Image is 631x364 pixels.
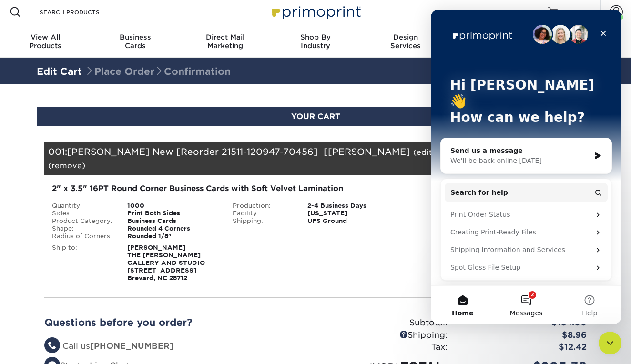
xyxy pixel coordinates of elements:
div: Shipping: [315,329,455,342]
div: Subtotal: [315,317,455,329]
div: Cards [90,33,180,50]
strong: [PERSON_NAME] THE [PERSON_NAME] GALLERY AND STUDIO [STREET_ADDRESS] Brevard, NC 28712 [127,244,205,282]
div: Services [361,33,451,50]
div: 2" x 3.5" 16PT Round Corner Business Cards with Soft Velvet Lamination [52,183,398,194]
div: Quantity: [45,202,120,210]
div: Business Cards [120,217,225,225]
img: Primoprint [268,1,363,22]
a: Edit Cart [37,66,82,77]
span: Shop By [270,33,360,41]
span: 1 [590,9,593,15]
span: Place Order Confirmation [85,66,231,77]
a: Direct MailMarketing [180,27,270,58]
div: 2-4 Business Days [300,202,406,210]
span: YOUR CART [291,112,340,121]
div: 001: [44,142,496,175]
div: Product Category: [45,217,120,225]
a: (edit name) [413,148,460,157]
div: UPS Ground [300,217,406,225]
div: $12.42 [455,341,594,354]
strong: [PHONE_NUMBER] [90,341,173,351]
div: Industry [270,33,360,50]
div: Rounded 1/8" [120,233,225,240]
a: BusinessCards [90,27,180,58]
div: Ship to: [45,244,120,282]
div: Shipping: [225,217,301,225]
div: Shape: [45,225,120,233]
span: Direct Mail [180,33,270,41]
a: DesignServices [361,27,451,58]
div: Facility: [225,210,301,217]
span: [PERSON_NAME] New [Reorder 21511-120947-70456] [[PERSON_NAME] [67,146,410,157]
iframe: Intercom live chat [599,332,621,354]
div: [US_STATE] [300,210,406,217]
span: Design [361,33,451,41]
div: Production: [225,202,301,210]
li: Call us [44,340,308,353]
div: Print Both Sides [120,210,225,217]
div: Radius of Corners: [45,233,120,240]
span: MY CART [561,8,589,16]
div: 1000 [120,202,225,210]
a: Shop ByIndustry [270,27,360,58]
a: (remove) [48,161,85,170]
span: Business [90,33,180,41]
h2: Questions before you order? [44,317,308,328]
iframe: Intercom live chat [431,10,621,324]
div: Shipping: [413,183,579,192]
div: Sides: [45,210,120,217]
div: Marketing [180,33,270,50]
input: SEARCH PRODUCTS..... [39,6,132,18]
div: Tax: [315,341,455,354]
div: Rounded 4 Corners [120,225,225,233]
div: $8.96 [455,329,594,342]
